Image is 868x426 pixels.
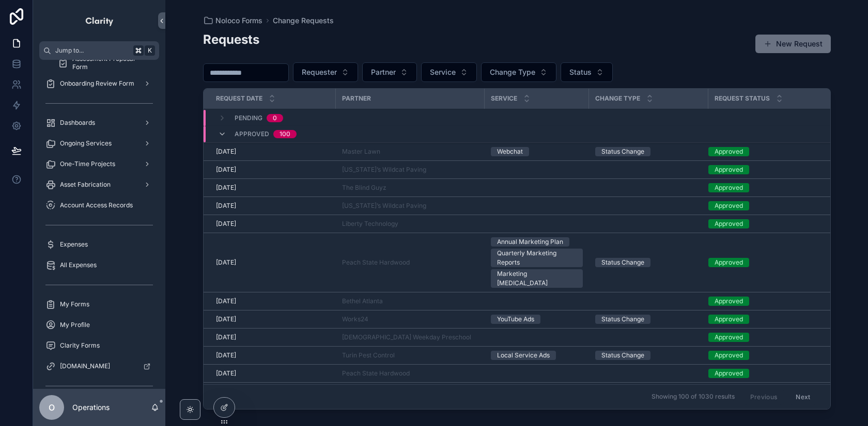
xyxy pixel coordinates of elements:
img: App logo [85,12,114,29]
a: Works24 [342,315,478,323]
span: [DATE] [216,258,236,267]
a: [DATE] [216,166,330,174]
span: Change Type [595,94,640,103]
a: [DOMAIN_NAME] [39,357,159,375]
a: [US_STATE]’s Wildcat Paving [342,166,426,174]
a: Approved [708,369,825,378]
span: Requester [302,67,337,77]
a: Approved [708,201,825,210]
a: Dashboards [39,113,159,132]
a: Expenses [39,235,159,254]
span: Status [569,67,592,77]
a: Status Change [595,147,702,156]
span: Service [430,67,456,77]
span: The Blind Guyz [342,184,386,192]
a: Local Service Ads [491,351,583,360]
div: Status Change [601,258,644,267]
span: Service [491,94,517,103]
a: Liberty Technology [342,220,478,228]
span: Partner [371,67,396,77]
span: [DATE] [216,297,236,305]
span: [DATE] [216,202,236,210]
span: Showing 100 of 1030 results [652,393,735,401]
p: Operations [72,402,110,413]
div: Approved [715,369,743,378]
h2: Requests [203,31,259,48]
div: Approved [715,315,743,324]
span: Dashboards [60,119,95,127]
span: [DATE] [216,333,236,341]
div: Marketing [MEDICAL_DATA] [497,269,577,288]
a: Status Change [595,315,702,324]
div: Approved [715,165,743,174]
div: Status Change [601,351,644,360]
div: Webchat [497,147,523,156]
span: Peach State Hardwood [342,369,410,378]
span: Request Date [216,94,262,103]
span: O [49,401,55,414]
a: YouTube Ads [491,315,583,324]
span: [DATE] [216,148,236,156]
button: Select Button [561,62,613,82]
a: Change Requests [273,15,334,26]
button: New Request [755,35,831,53]
div: Approved [715,297,743,306]
button: Jump to...K [39,41,159,60]
div: Status Change [601,147,644,156]
div: Approved [715,351,743,360]
div: Local Service Ads [497,351,550,360]
span: Change Type [490,67,535,77]
a: Approved [708,351,825,360]
div: 0 [273,114,277,122]
a: Works24 [342,315,368,323]
a: Webchat [491,147,583,156]
span: Partner [342,94,371,103]
span: Account Access Records [60,201,133,209]
a: [US_STATE]’s Wildcat Paving [342,202,478,210]
div: Quarterly Marketing Reports [497,249,577,267]
div: scrollable content [33,60,165,389]
a: Status Change [595,351,702,360]
span: Approved [235,130,269,138]
a: [US_STATE]’s Wildcat Paving [342,202,426,210]
a: Approved [708,315,825,324]
div: Approved [715,333,743,342]
a: [US_STATE]’s Wildcat Paving [342,166,478,174]
a: Asset Fabrication [39,175,159,194]
a: [DEMOGRAPHIC_DATA] Weekday Preschool [342,333,471,341]
span: One-Time Projects [60,160,115,168]
div: Approved [715,147,743,156]
span: Pending [235,114,262,122]
a: [DATE] [216,351,330,359]
span: [DOMAIN_NAME] [60,362,110,370]
a: Approved [708,183,825,192]
a: Peach State Hardwood [342,369,478,378]
div: YouTube Ads [497,315,534,324]
span: All Expenses [60,261,97,269]
div: Annual Marketing Plan [497,237,563,247]
div: Approved [715,219,743,228]
span: Asset Fabrication [60,181,111,189]
a: [DEMOGRAPHIC_DATA] Weekday Preschool [342,333,478,341]
span: Noloco Forms [215,15,262,26]
button: Select Button [362,62,417,82]
div: Approved [715,201,743,210]
span: Clarity Forms [60,341,100,350]
a: Annual Marketing PlanQuarterly Marketing ReportsMarketing [MEDICAL_DATA] [491,237,583,288]
a: The Blind Guyz [342,184,478,192]
span: [DATE] [216,220,236,228]
a: Liberty Technology [342,220,398,228]
a: Bethel Atlanta [342,297,383,305]
span: Onboarding Review Form [60,79,134,88]
a: My Forms [39,295,159,314]
span: Request Status [715,94,770,103]
button: Select Button [421,62,477,82]
a: Turin Pest Control [342,351,395,359]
